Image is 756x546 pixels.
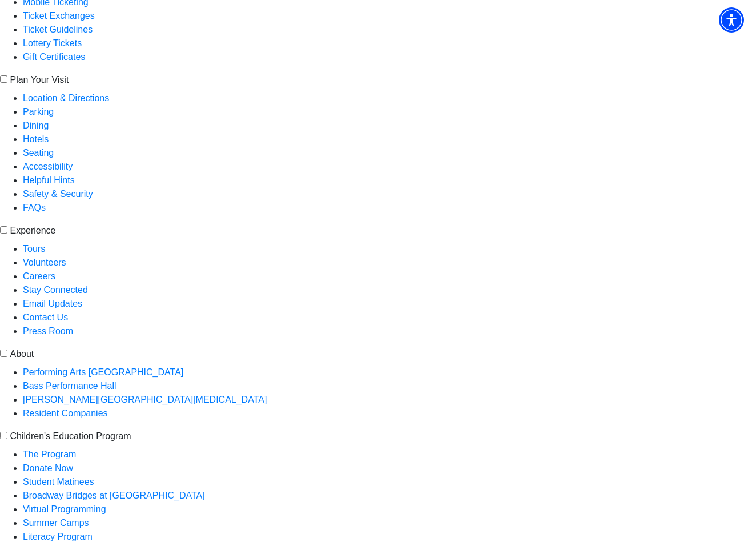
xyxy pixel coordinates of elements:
[23,381,116,391] a: Bass Performance Hall
[10,429,131,443] label: Children's Education Program
[23,93,109,103] a: Location & Directions
[23,107,54,117] a: Parking
[23,491,205,500] a: Broadway Bridges at [GEOGRAPHIC_DATA]
[23,52,85,62] a: Gift Certificates
[23,285,88,295] a: Stay Connected
[23,463,73,473] a: Donate Now
[23,175,75,185] a: Helpful Hints
[23,121,49,130] a: Dining
[719,7,744,33] div: Accessibility Menu
[23,408,108,418] a: Resident Companies
[23,504,106,514] a: Virtual Programming
[23,312,68,322] a: Contact Us
[10,347,34,361] label: About
[23,367,183,377] a: Performing Arts [GEOGRAPHIC_DATA]
[10,224,55,238] label: Experience
[23,25,93,34] a: Ticket Guidelines
[23,134,49,144] a: Hotels
[23,11,95,21] a: Ticket Exchanges
[23,244,45,254] a: Tours
[23,395,267,404] a: [PERSON_NAME][GEOGRAPHIC_DATA][MEDICAL_DATA]
[23,203,46,212] a: FAQs
[23,532,93,541] a: Literacy Program
[23,162,73,171] a: Accessibility
[23,271,55,281] a: Careers
[23,148,54,158] a: Seating
[23,38,82,48] a: Lottery Tickets
[10,73,69,87] label: Plan Your Visit
[23,189,93,199] a: Safety & Security
[23,449,76,459] a: The Program
[23,258,66,267] a: Volunteers
[23,477,94,487] a: Student Matinees
[23,518,89,528] a: Summer Camps
[23,299,82,308] a: Email Updates
[23,326,73,336] a: Press Room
